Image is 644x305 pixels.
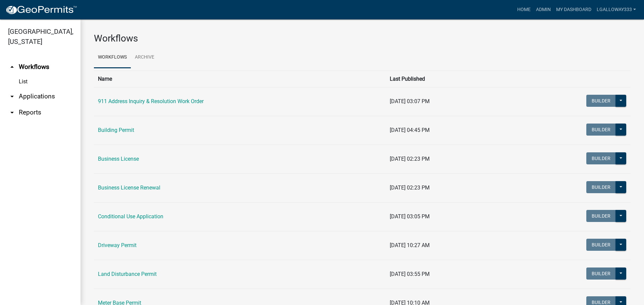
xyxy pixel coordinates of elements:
[94,71,386,87] th: Name
[98,213,163,220] a: Conditional Use Application
[131,47,158,68] a: Archive
[586,268,616,280] button: Builder
[586,210,616,222] button: Builder
[586,95,616,107] button: Builder
[586,152,616,164] button: Builder
[515,3,533,16] a: Home
[390,213,430,220] span: [DATE] 03:05 PM
[586,181,616,193] button: Builder
[98,98,204,104] a: 911 Address Inquiry & Resolution Work Order
[586,239,616,251] button: Builder
[586,124,616,136] button: Builder
[94,33,631,44] h3: Workflows
[98,127,134,133] a: Building Permit
[390,271,430,277] span: [DATE] 03:55 PM
[94,47,131,68] a: Workflows
[390,98,430,104] span: [DATE] 03:07 PM
[98,156,139,162] a: Business License
[98,184,160,191] a: Business License Renewal
[390,156,430,162] span: [DATE] 02:23 PM
[8,63,16,71] i: arrow_drop_up
[594,3,639,16] a: lgalloway333
[98,242,137,248] a: Driveway Permit
[390,184,430,191] span: [DATE] 02:23 PM
[390,127,430,133] span: [DATE] 04:45 PM
[8,108,16,117] i: arrow_drop_down
[98,271,157,277] a: Land Disturbance Permit
[553,3,594,16] a: My Dashboard
[533,3,553,16] a: Admin
[8,92,16,100] i: arrow_drop_down
[386,71,507,87] th: Last Published
[390,242,430,248] span: [DATE] 10:27 AM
